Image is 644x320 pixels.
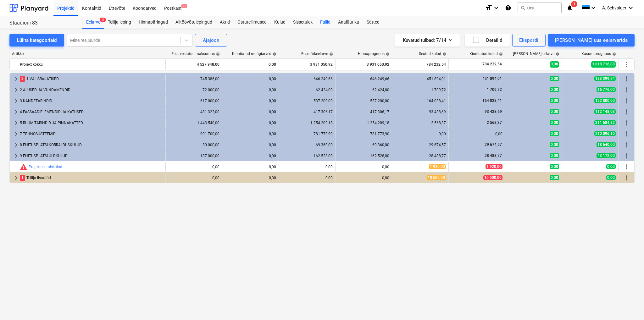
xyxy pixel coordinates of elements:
span: keyboard_arrow_right [12,97,20,105]
span: keyboard_arrow_right [12,141,20,149]
span: 5 [100,18,106,22]
div: Vestlusvidin [613,290,644,320]
span: help [271,52,276,56]
div: 537 200,00 [338,99,389,103]
span: search [520,5,525,10]
div: 0,00 [168,176,219,180]
div: 0,00 [225,132,276,136]
span: 10 500,00 [483,175,502,180]
div: Eesmärkeelarve [301,52,333,56]
span: 93 438,69 [484,109,502,114]
div: 0,00 [338,165,389,169]
span: 1 920,00 [429,164,446,169]
span: 9+ [181,4,187,8]
span: Rohkem tegevusi [623,86,630,94]
button: [PERSON_NAME] uus eelarverida [548,34,635,47]
span: 0,00 [550,142,559,147]
span: 1 709,72 [486,87,502,92]
div: Staadioni 83 [9,20,75,26]
div: 29 674,57 [395,143,446,147]
span: 451 894,01 [482,76,502,81]
div: Seotud kulud [419,52,446,56]
i: format_size [485,4,492,12]
a: Sätted [363,16,383,29]
div: Kasumiprognoos [581,52,616,56]
button: Ekspordi [512,34,545,47]
span: 29 674,57 [484,142,502,147]
span: 311 684,82 [594,120,616,125]
span: 183 399,94 [594,76,616,81]
button: Otsi [518,3,562,13]
i: keyboard_arrow_down [590,4,597,12]
span: Rohkem tegevusi [623,130,630,138]
span: 1 [20,175,25,181]
a: Aktid [216,16,234,29]
div: 0,00 [338,176,389,180]
i: keyboard_arrow_down [492,4,500,12]
div: 69 360,00 [281,143,333,147]
div: 451 894,01 [395,77,446,81]
span: 0,00 [550,76,559,81]
div: 0,00 [225,176,276,180]
span: 10 500,00 [427,175,446,180]
button: Ajajoon [195,34,227,47]
div: 537 200,00 [281,99,333,103]
span: Rohkem tegevusi [623,174,630,182]
div: Eelarvestatud maksumus [171,52,220,56]
span: help [385,52,390,56]
span: 1 018 716,88 [591,61,616,67]
div: 3 931 050,92 [281,59,333,69]
div: 481 322,00 [168,110,219,114]
div: 2 568,37 [395,121,446,125]
div: 417 306,17 [281,110,333,114]
div: 162 528,00 [281,154,333,158]
div: 0,00 [168,165,219,169]
div: 8 EHITUSPLATSI KORRALDUSKULUD [20,140,163,150]
button: Lülita kategooriaid [9,34,64,47]
a: Eelarve5 [82,16,104,29]
span: 2 568,37 [486,120,502,125]
div: 1 254 209,18 [281,121,333,125]
span: help [554,52,559,56]
span: help [441,52,446,56]
span: 18 640,00 [597,142,616,147]
span: keyboard_arrow_right [12,174,20,182]
span: keyboard_arrow_right [12,108,20,116]
div: 901 700,00 [168,132,219,136]
span: keyboard_arrow_right [12,130,20,138]
div: 0,00 [225,99,276,103]
a: Sissetulek [289,16,316,29]
div: 0,00 [225,121,276,125]
div: 745 386,00 [168,77,219,81]
span: keyboard_arrow_right [12,152,20,160]
a: Kulud [270,16,289,29]
span: help [498,52,503,56]
span: 43 172,00 [597,153,616,158]
span: 0,00 [550,175,559,180]
a: Alltöövõtulepingud [172,16,216,29]
div: Ekspordi [519,36,538,44]
div: 3 KANDETARINDID [20,96,163,106]
div: Hinnapäringud [135,16,172,29]
div: 3 931 050,92 [338,59,389,69]
div: 9 EHITUSPLATSI ÜLDKULUD [20,151,163,161]
div: 0,00 [225,110,276,114]
span: 0,00 [550,120,559,125]
span: 16 776,00 [597,87,616,92]
div: 781 773,90 [338,132,389,136]
div: 646 249,66 [338,77,389,81]
div: 0,00 [225,59,276,69]
span: 0,00 [550,131,559,136]
span: 122 800,00 [594,98,616,103]
div: Kinnitatud kulud [469,52,503,56]
div: Kuvatud tulbad : 7/14 [403,36,452,44]
div: 7 TEHNOSÜSTEEMID [20,129,163,139]
div: 187 000,00 [168,154,219,158]
a: Failid [316,16,334,29]
span: Rohkem tegevusi [623,97,630,105]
